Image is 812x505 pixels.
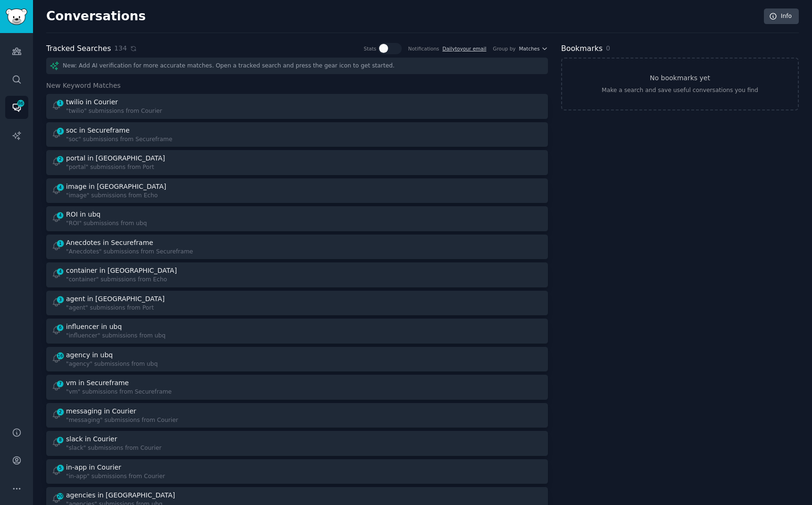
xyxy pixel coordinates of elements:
span: 7 [56,380,65,387]
a: 8slack in Courier"slack" submissions from Courier [46,431,548,456]
span: 3 [56,296,65,303]
a: 1twilio in Courier"twilio" submissions from Courier [46,94,548,119]
div: slack in Courier [66,434,117,444]
span: 20 [56,493,65,499]
div: Make a search and save useful conversations you find [602,86,758,95]
div: Stats [364,45,376,52]
div: Notifications [408,45,439,52]
span: 86 [17,100,25,107]
div: influencer in ubq [66,322,122,332]
a: Dailytoyour email [442,46,486,51]
a: 7vm in Secureframe"vm" submissions from Secureframe [46,375,548,400]
div: Anecdotes in Secureframe [66,238,153,248]
span: 4 [56,184,65,191]
div: ROI in ubq [66,210,100,219]
div: Group by [493,45,515,52]
div: twilio in Courier [66,97,118,107]
h2: Bookmarks [561,43,603,55]
div: container in [GEOGRAPHIC_DATA] [66,266,177,276]
div: soc in Secureframe [66,126,130,135]
div: "in-app" submissions from Courier [66,472,165,481]
a: No bookmarks yetMake a search and save useful conversations you find [561,58,799,110]
a: 4container in [GEOGRAPHIC_DATA]"container" submissions from Echo [46,262,548,287]
span: 2 [56,156,65,162]
div: "agent" submissions from Port [66,304,166,312]
h3: No bookmarks yet [650,73,710,83]
span: Matches [519,45,540,52]
div: agencies in [GEOGRAPHIC_DATA] [66,490,175,500]
span: 2 [56,409,65,415]
div: "portal" submissions from Port [66,163,167,172]
a: 2portal in [GEOGRAPHIC_DATA]"portal" submissions from Port [46,150,548,175]
div: "twilio" submissions from Courier [66,107,162,116]
div: "Anecdotes" submissions from Secureframe [66,248,193,256]
span: 8 [56,437,65,443]
div: "agency" submissions from ubq [66,360,157,369]
span: New Keyword Matches [46,81,121,91]
span: 1 [56,100,65,106]
span: 6 [56,324,65,331]
span: 134 [114,43,127,53]
a: 3agent in [GEOGRAPHIC_DATA]"agent" submissions from Port [46,291,548,316]
a: 3soc in Secureframe"soc" submissions from Secureframe [46,122,548,147]
a: 1Anecdotes in Secureframe"Anecdotes" submissions from Secureframe [46,235,548,260]
a: 2messaging in Courier"messaging" submissions from Courier [46,403,548,428]
div: agent in [GEOGRAPHIC_DATA] [66,294,165,304]
div: "container" submissions from Echo [66,276,179,284]
span: 0 [606,44,610,52]
a: 86 [5,96,28,119]
span: 5 [56,465,65,471]
div: "messaging" submissions from Courier [66,416,178,425]
a: 4ROI in ubq"ROI" submissions from ubq [46,206,548,231]
div: "soc" submissions from Secureframe [66,135,173,144]
div: agency in ubq [66,350,113,360]
div: "vm" submissions from Secureframe [66,388,172,396]
a: 6influencer in ubq"influencer" submissions from ubq [46,319,548,344]
h2: Tracked Searches [46,43,111,55]
a: 5in-app in Courier"in-app" submissions from Courier [46,459,548,484]
div: "ROI" submissions from ubq [66,219,147,228]
div: portal in [GEOGRAPHIC_DATA] [66,153,165,163]
span: 1 [56,240,65,247]
div: "slack" submissions from Courier [66,444,161,453]
div: messaging in Courier [66,406,136,416]
div: "influencer" submissions from ubq [66,332,166,340]
div: New: Add AI verification for more accurate matches. Open a tracked search and press the gear icon... [46,58,548,74]
div: "image" submissions from Echo [66,192,168,200]
a: 4image in [GEOGRAPHIC_DATA]"image" submissions from Echo [46,178,548,203]
a: 16agency in ubq"agency" submissions from ubq [46,347,548,372]
span: 16 [56,353,65,359]
h2: Conversations [46,9,146,24]
span: 3 [56,128,65,135]
span: 4 [56,268,65,275]
img: GummySearch logo [6,8,27,25]
button: Matches [519,45,548,52]
div: vm in Secureframe [66,378,129,388]
div: image in [GEOGRAPHIC_DATA] [66,182,166,192]
a: Info [764,8,799,25]
div: in-app in Courier [66,463,121,472]
span: 4 [56,212,65,219]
